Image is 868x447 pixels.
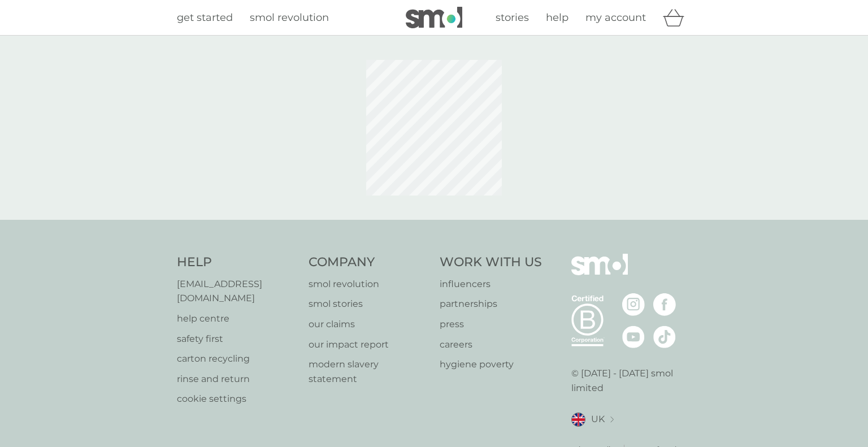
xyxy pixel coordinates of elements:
span: help [546,11,568,24]
a: partnerships [440,297,542,311]
img: visit the smol Youtube page [622,326,645,348]
span: UK [591,412,605,427]
span: smol revolution [250,11,329,24]
p: © [DATE] - [DATE] smol limited [571,366,692,395]
img: visit the smol Tiktok page [653,326,676,348]
span: get started [177,11,233,24]
a: stories [496,10,529,26]
a: smol revolution [309,277,429,292]
a: our impact report [309,337,429,352]
img: smol [406,7,462,28]
a: smol stories [309,297,429,311]
a: my account [585,10,646,26]
h4: Company [309,254,429,271]
a: careers [440,337,542,352]
a: safety first [177,332,297,346]
img: smol [571,254,628,292]
h4: Work With Us [440,254,542,271]
h4: Help [177,254,297,271]
div: basket [663,6,691,29]
img: visit the smol Facebook page [653,293,676,316]
a: influencers [440,277,542,292]
a: modern slavery statement [309,357,429,386]
a: cookie settings [177,392,297,406]
span: stories [496,11,529,24]
a: carton recycling [177,351,297,366]
a: help [546,10,568,26]
a: press [440,317,542,332]
img: select a new location [610,416,614,423]
a: smol revolution [250,10,329,26]
span: my account [585,11,646,24]
a: [EMAIL_ADDRESS][DOMAIN_NAME] [177,277,297,306]
img: UK flag [571,413,585,427]
a: help centre [177,311,297,326]
img: visit the smol Instagram page [622,293,645,316]
a: get started [177,10,233,26]
a: our claims [309,317,429,332]
a: hygiene poverty [440,357,542,372]
a: rinse and return [177,372,297,387]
